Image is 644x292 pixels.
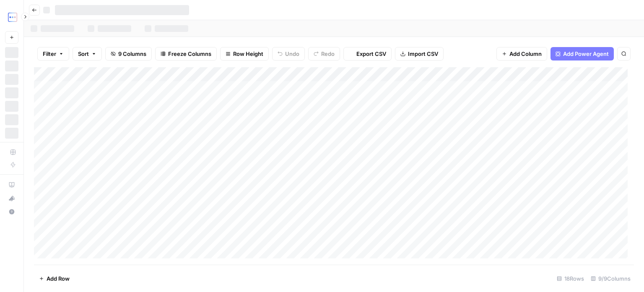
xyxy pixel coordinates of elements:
span: Undo [285,50,299,58]
span: Export CSV [356,50,386,58]
span: Import CSV [408,50,438,58]
button: Add Column [496,47,547,61]
button: Workspace: TripleDart [5,7,18,28]
span: Row Height [233,50,263,58]
span: 9 Columns [118,50,146,58]
button: Add Power Agent [551,47,614,61]
button: 9 Columns [105,47,152,61]
button: Sort [73,47,102,61]
span: Add Column [509,50,542,58]
span: Add Power Agent [563,50,609,58]
button: Undo [272,47,305,61]
button: What's new? [5,192,18,205]
button: Freeze Columns [155,47,217,61]
button: Filter [37,47,69,61]
div: What's new? [5,192,18,205]
button: Row Height [220,47,269,61]
a: AirOps Academy [5,178,18,192]
span: Redo [321,50,335,58]
button: Redo [308,47,340,61]
button: Help + Support [5,205,18,218]
button: Add Row [34,272,75,285]
div: 18 Rows [553,272,587,285]
span: Add Row [47,274,70,283]
button: Import CSV [395,47,444,61]
img: TripleDart Logo [5,10,20,25]
span: Freeze Columns [168,50,211,58]
span: Sort [78,50,89,58]
span: Filter [43,50,56,58]
button: Export CSV [343,47,392,61]
div: 9/9 Columns [587,272,634,285]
